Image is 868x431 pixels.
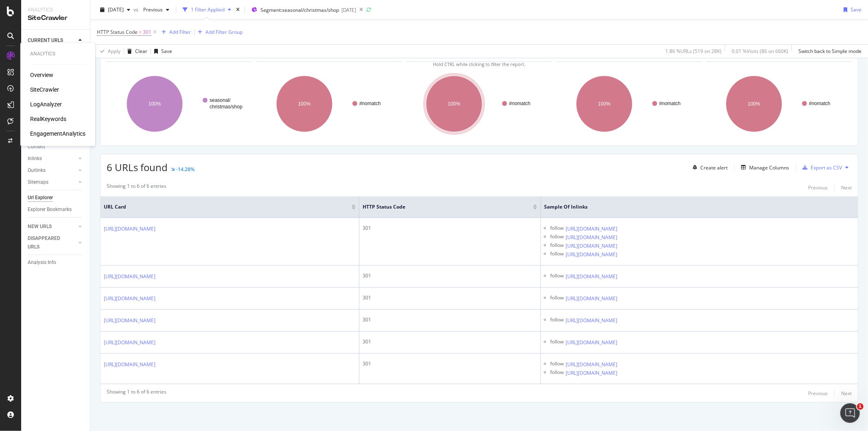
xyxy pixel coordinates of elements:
div: Analysis Info [28,258,56,267]
button: Next [841,388,852,398]
div: Inlinks [28,154,42,163]
a: CURRENT URLS [28,36,76,45]
text: christmas/shop [210,104,243,110]
button: [DATE] [97,3,133,16]
span: vs [133,6,140,13]
div: follow [550,272,564,281]
span: 301 [143,26,151,38]
span: 2025 Sep. 13th [108,6,124,13]
div: 301 [363,338,537,345]
a: [URL][DOMAIN_NAME] [104,317,155,325]
div: Next [841,390,852,397]
a: LogAnalyzer [30,101,62,109]
div: DISAPPEARED URLS [28,234,69,251]
button: Create alert [689,161,728,174]
span: = [139,29,142,35]
div: A chart. [556,68,702,139]
div: 301 [363,294,537,301]
a: Explorer Bookmarks [28,205,84,214]
button: Next [841,183,852,192]
div: -14.28% [176,166,195,173]
div: [DATE] [341,7,356,13]
svg: A chart. [406,68,552,139]
div: follow [550,233,564,242]
iframe: Intercom live chat [840,403,860,423]
div: Manage Columns [749,164,789,171]
div: follow [550,224,564,233]
div: Clear [135,48,147,55]
span: Sample of Inlinks [544,203,842,211]
span: Previous [140,6,163,13]
a: [URL][DOMAIN_NAME] [104,339,155,347]
a: [URL][DOMAIN_NAME] [566,361,617,369]
a: [URL][DOMAIN_NAME] [566,317,617,325]
a: Overview [30,71,53,79]
div: NEW URLS [28,222,52,231]
button: Clear [124,45,147,58]
div: Apply [108,48,120,55]
div: CURRENT URLS [28,36,63,45]
div: Content [28,143,45,151]
div: follow [550,338,564,347]
button: 1 Filter Applied [179,3,234,16]
a: NEW URLS [28,222,76,231]
div: follow [550,294,564,303]
div: Next [841,184,852,191]
text: seasonal/ [210,97,231,103]
div: Outlinks [28,166,46,175]
a: [URL][DOMAIN_NAME] [104,361,155,369]
div: A chart. [706,68,852,139]
text: 100% [448,101,461,107]
span: Segment: seasonal/christmas/shop [260,7,339,13]
a: Content [28,143,84,151]
div: Save [161,48,172,55]
a: [URL][DOMAIN_NAME] [566,295,617,303]
div: 301 [363,360,537,367]
text: 100% [748,101,760,107]
div: Showing 1 to 6 of 6 entries [107,183,166,192]
button: Add Filter [158,27,191,37]
div: Switch back to Simple mode [798,48,861,55]
a: Analysis Info [28,258,84,267]
a: EngagementAnalytics [30,130,85,138]
button: Export as CSV [799,161,842,174]
div: 301 [363,224,537,232]
text: #nomatch [659,101,681,106]
div: follow [550,369,564,377]
svg: A chart. [107,68,252,139]
a: [URL][DOMAIN_NAME] [104,295,155,303]
div: 1.86 % URLs ( 519 on 28K ) [665,48,722,55]
div: Analytics [30,51,85,57]
text: 100% [298,101,311,107]
span: HTTP Status Code [363,203,521,211]
a: Outlinks [28,166,76,175]
div: Analytics [28,7,83,13]
span: 6 URLs found [107,161,168,174]
a: SiteCrawler [30,86,59,94]
div: 301 [363,316,537,323]
div: Url Explorer [28,194,53,202]
div: follow [550,242,564,250]
span: URL Card [104,203,350,211]
button: Apply [97,45,120,58]
text: #nomatch [809,101,831,106]
button: Save [840,3,861,16]
a: [URL][DOMAIN_NAME] [566,339,617,347]
a: [URL][DOMAIN_NAME] [566,225,617,233]
div: Sitemaps [28,178,48,187]
div: 1 Filter Applied [191,6,225,13]
div: Explorer Bookmarks [28,205,72,214]
button: Save [151,45,172,58]
a: DISAPPEARED URLS [28,234,76,251]
div: Save [851,6,861,13]
svg: A chart. [256,68,402,139]
a: RealKeywords [30,115,66,123]
a: [URL][DOMAIN_NAME] [566,369,617,377]
button: Add Filter Group [195,27,243,37]
div: 301 [363,272,537,279]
